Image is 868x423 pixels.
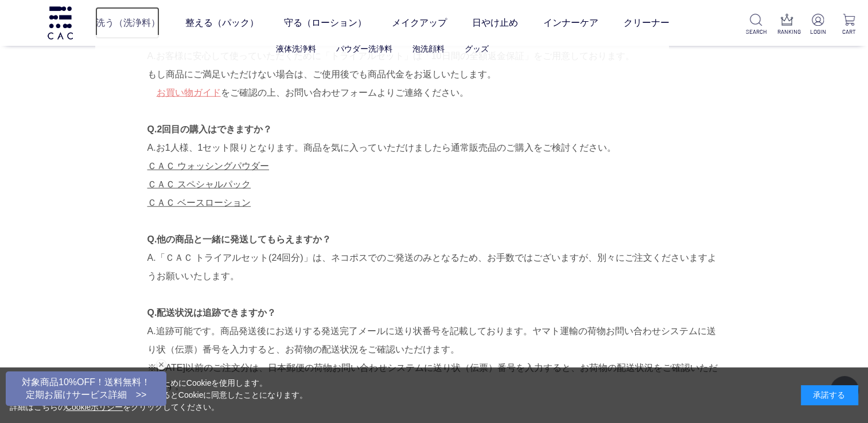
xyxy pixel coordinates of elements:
a: 整える（パック） [185,7,258,39]
p: RANKING [777,28,797,36]
a: RANKING [777,14,797,36]
div: 承諾する [801,385,858,405]
a: インナーケア [543,7,598,39]
p: SEARCH [746,28,766,36]
a: ＣＡＣ スペシャルパック [147,179,251,189]
p: LOGIN [808,28,828,36]
span: Q.配送状況は追跡できますか？ [147,308,277,318]
a: 液体洗浄料 [276,44,316,53]
a: 洗う（洗浄料） [95,7,159,39]
a: ＣＡＣ ベースローション [147,198,251,207]
a: 泡洗顔料 [412,44,445,53]
a: クリーナー [623,7,669,39]
a: 日やけ止め [472,7,517,39]
p: CART [839,28,859,36]
img: logo [46,6,75,39]
a: CART [839,14,859,36]
a: メイクアップ [391,7,446,39]
a: お買い物ガイド [157,88,221,97]
a: グッズ [465,44,489,53]
a: パウダー洗浄料 [336,44,392,53]
span: Q.他の商品と一緒に発送してもらえますか？ [147,234,332,244]
a: SEARCH [746,14,766,36]
a: LOGIN [808,14,828,36]
span: Q.2回目の購入はできますか？ [147,124,273,134]
a: 守る（ローション） [283,7,366,39]
a: ＣＡＣ ウォッシングパウダー [147,161,269,171]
